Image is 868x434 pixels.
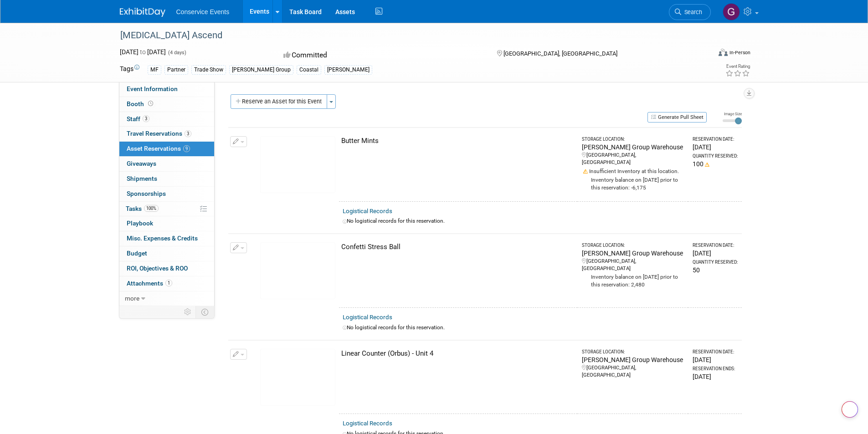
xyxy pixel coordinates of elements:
[343,314,392,321] a: Logistical Records
[693,136,738,143] div: Reservation Date:
[260,242,335,299] img: View Images
[341,136,574,146] div: Butter Mints
[119,142,214,156] a: Asset Reservations9
[119,276,214,291] a: Attachments1
[167,50,186,56] span: (4 days)
[582,258,685,272] div: [GEOGRAPHIC_DATA], [GEOGRAPHIC_DATA]
[582,355,685,364] div: [PERSON_NAME] Group Warehouse
[647,112,707,123] button: Generate Pull Sheet
[582,166,685,175] div: Insufficient Inventory at this location.
[119,127,214,141] a: Travel Reservations3
[127,145,190,152] span: Asset Reservations
[148,65,161,75] div: MF
[127,130,191,137] span: Travel Reservations
[127,280,172,287] span: Attachments
[693,249,738,258] div: [DATE]
[229,65,293,75] div: [PERSON_NAME] Group
[119,82,214,97] a: Event Information
[176,8,230,15] span: Conservice Events
[324,65,372,75] div: [PERSON_NAME]
[260,349,335,406] img: View Images
[693,242,738,249] div: Reservation Date:
[343,208,392,214] a: Logistical Records
[582,364,685,379] div: [GEOGRAPHIC_DATA], [GEOGRAPHIC_DATA]
[195,306,214,318] td: Toggle Event Tabs
[119,261,214,276] a: ROI, Objectives & ROO
[119,216,214,231] a: Playbook
[582,249,685,258] div: [PERSON_NAME] Group Warehouse
[582,272,685,289] div: Inventory balance on [DATE] prior to this reservation: 2,480
[119,112,214,127] a: Staff3
[127,235,198,242] span: Misc. Expenses & Credits
[343,217,738,225] div: No logistical records for this reservation.
[582,152,685,166] div: [GEOGRAPHIC_DATA], [GEOGRAPHIC_DATA]
[725,64,750,69] div: Event Rating
[127,190,166,197] span: Sponsorships
[185,130,191,137] span: 3
[191,65,226,75] div: Trade Show
[120,48,166,56] span: [DATE] [DATE]
[180,306,196,318] td: Personalize Event Tab Strip
[120,8,165,17] img: ExhibitDay
[127,175,157,182] span: Shipments
[693,259,738,266] div: Quantity Reserved:
[343,420,392,427] a: Logistical Records
[146,100,155,107] span: Booth not reserved yet
[681,9,702,15] span: Search
[343,324,738,332] div: No logistical records for this reservation.
[693,366,738,372] div: Reservation Ends:
[119,157,214,171] a: Giveaways
[281,47,482,63] div: Committed
[119,246,214,261] a: Budget
[693,349,738,355] div: Reservation Date:
[693,355,738,364] div: [DATE]
[729,49,750,56] div: In-Person
[127,220,153,227] span: Playbook
[582,349,685,355] div: Storage Location:
[127,115,149,123] span: Staff
[120,64,139,75] td: Tags
[143,115,149,122] span: 3
[165,280,172,286] span: 1
[693,143,738,152] div: [DATE]
[127,100,155,107] span: Booth
[657,47,751,61] div: Event Format
[582,242,685,249] div: Storage Location:
[119,187,214,201] a: Sponsorships
[127,160,156,167] span: Giveaways
[125,295,139,302] span: more
[127,250,147,257] span: Budget
[119,291,214,306] a: more
[297,65,321,75] div: Coastal
[341,242,574,252] div: Confetti Stress Ball
[719,49,728,56] img: Format-Inperson.png
[117,27,697,44] div: [MEDICAL_DATA] Ascend
[119,97,214,112] a: Booth
[693,153,738,159] div: Quantity Reserved:
[126,205,159,212] span: Tasks
[723,3,740,20] img: Gayle Reese
[164,65,188,75] div: Partner
[119,231,214,246] a: Misc. Expenses & Credits
[723,111,742,117] div: Image Size
[582,175,685,192] div: Inventory balance on [DATE] prior to this reservation: -6,175
[669,4,711,20] a: Search
[127,85,178,92] span: Event Information
[183,145,190,152] span: 9
[693,372,738,381] div: [DATE]
[119,202,214,216] a: Tasks100%
[127,265,188,272] span: ROI, Objectives & ROO
[119,172,214,186] a: Shipments
[693,159,738,168] div: 100
[693,266,738,275] div: 50
[341,349,574,358] div: Linear Counter (Orbus) - Unit 4
[144,205,159,212] span: 100%
[260,136,335,193] img: View Images
[231,94,327,109] button: Reserve an Asset for this Event
[503,50,617,57] span: [GEOGRAPHIC_DATA], [GEOGRAPHIC_DATA]
[139,48,147,56] span: to
[582,143,685,152] div: [PERSON_NAME] Group Warehouse
[582,136,685,143] div: Storage Location:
